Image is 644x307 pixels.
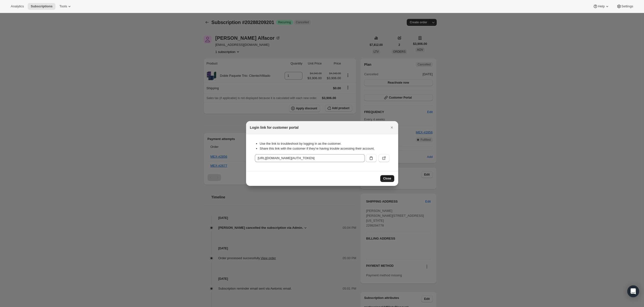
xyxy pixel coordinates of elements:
[388,124,395,131] button: Close
[614,3,636,10] button: Settings
[598,4,605,8] span: Help
[627,285,639,297] div: Open Intercom Messenger
[260,146,389,151] li: Share this link with the customer if they’re having trouble accessing their account.
[8,3,27,10] button: Analytics
[56,3,75,10] button: Tools
[621,4,633,8] span: Settings
[590,3,612,10] button: Help
[28,3,55,10] button: Subscriptions
[11,4,24,8] span: Analytics
[59,4,67,8] span: Tools
[383,177,391,180] span: Close
[250,125,299,130] h2: Login link for customer portal
[31,4,53,8] span: Subscriptions
[380,175,394,182] button: Close
[260,141,389,146] li: Use the link to troubleshoot by logging in as the customer.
